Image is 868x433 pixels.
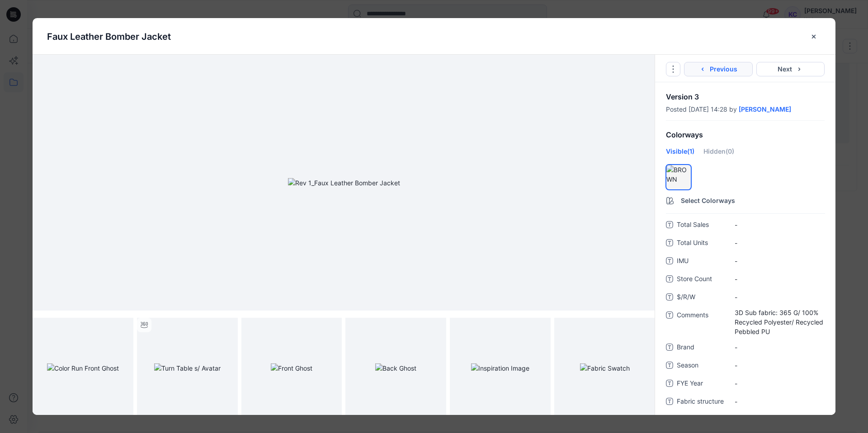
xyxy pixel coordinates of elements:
[739,106,791,113] a: [PERSON_NAME]
[735,343,825,352] span: -
[655,192,835,206] button: Select Colorways
[375,363,416,373] img: Back Ghost
[666,62,680,76] button: Options
[677,273,731,286] span: Store Count
[735,256,825,266] span: -
[677,219,731,232] span: Total Sales
[655,123,835,146] div: Colorways
[677,378,731,391] span: FYE Year
[580,363,630,373] img: Fabric Swatch
[666,93,825,100] p: Version 3
[677,255,731,268] span: IMU
[735,220,825,230] span: -
[677,342,731,354] span: Brand
[684,62,753,76] button: Previous
[677,360,731,372] span: Season
[735,292,825,302] span: -
[703,146,734,163] div: Hidden (0)
[675,166,690,180] div: There must be at least one visible colorway
[735,274,825,284] span: -
[666,106,825,113] div: Posted [DATE] 14:28 by
[288,178,400,188] img: Rev 1_Faux Leather Bomber Jacket
[735,238,825,248] span: -
[735,361,825,370] span: -
[666,165,691,190] div: hide/show colorwayBROWN
[47,363,119,373] img: Color Run Front Ghost
[154,363,221,373] img: Turn Table s/ Avatar
[735,379,825,388] span: -
[677,310,731,336] span: Comments
[807,29,821,44] button: close-btn
[677,237,731,250] span: Total Units
[471,363,529,373] img: Inspiration Image
[735,397,825,406] span: -
[666,146,694,163] div: Visible (1)
[756,62,825,76] button: Next
[271,363,312,373] img: Front Ghost
[47,30,171,43] p: Faux Leather Bomber Jacket
[735,308,825,336] span: 3D Sub fabric: 365 G/ 100% Recycled Polyester/ Recycled Pebbled PU
[677,292,731,304] span: $/R/W
[677,396,731,409] span: Fabric structure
